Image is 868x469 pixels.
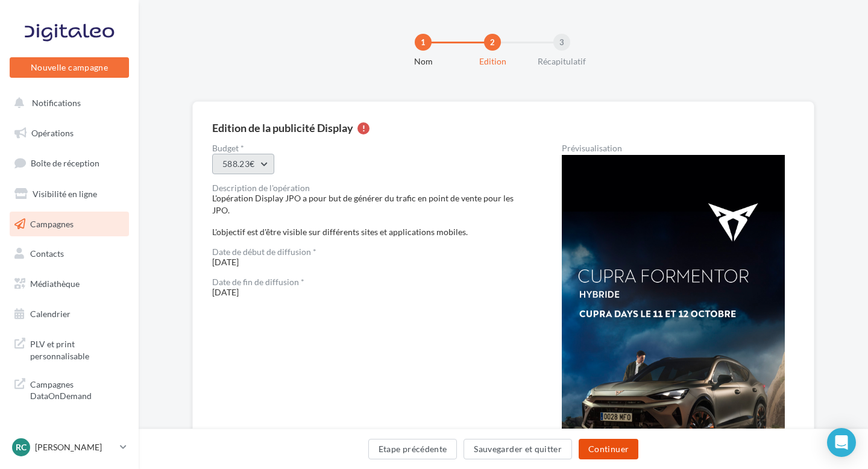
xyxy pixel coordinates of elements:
[7,121,131,146] a: Opérations
[10,436,129,459] a: RC [PERSON_NAME]
[16,441,27,453] span: RC
[212,278,523,286] div: Date de fin de diffusion *
[7,150,131,176] a: Boîte de réception
[553,34,570,51] div: 3
[31,158,99,168] span: Boîte de réception
[7,90,127,116] button: Notifications
[7,212,131,237] a: Campagnes
[212,226,523,238] div: L'objectif est d'être visible sur différents sites et applications mobiles.
[31,128,74,138] span: Opérations
[30,376,124,402] span: Campagnes DataOnDemand
[385,55,462,68] div: Nom
[33,189,97,199] span: Visibilité en ligne
[562,144,794,153] div: Prévisualisation
[368,439,458,459] button: Etape précédente
[32,98,81,108] span: Notifications
[212,122,353,133] div: Edition de la publicité Display
[30,248,64,259] span: Contacts
[10,57,129,78] button: Nouvelle campagne
[212,184,523,192] div: Description de l'opération
[7,181,131,207] a: Visibilité en ligne
[7,301,131,327] a: Calendrier
[579,439,638,459] button: Continuer
[30,218,74,228] span: Campagnes
[212,154,274,174] button: 588.23€
[212,144,523,153] label: Budget *
[212,248,523,267] span: [DATE]
[30,336,124,362] span: PLV et print personnalisable
[523,55,600,68] div: Récapitulatif
[212,248,523,256] div: Date de début de diffusion *
[30,309,71,319] span: Calendrier
[7,331,131,367] a: PLV et print personnalisable
[7,271,131,297] a: Médiathèque
[35,441,115,453] p: [PERSON_NAME]
[827,428,856,457] div: Open Intercom Messenger
[30,279,80,289] span: Médiathèque
[415,34,432,51] div: 1
[7,241,131,266] a: Contacts
[212,192,523,216] div: L'opération Display JPO a pour but de générer du trafic en point de vente pour les JPO.
[7,371,131,407] a: Campagnes DataOnDemand
[454,55,531,68] div: Edition
[484,34,501,51] div: 2
[464,439,572,459] button: Sauvegarder et quitter
[212,278,523,297] span: [DATE]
